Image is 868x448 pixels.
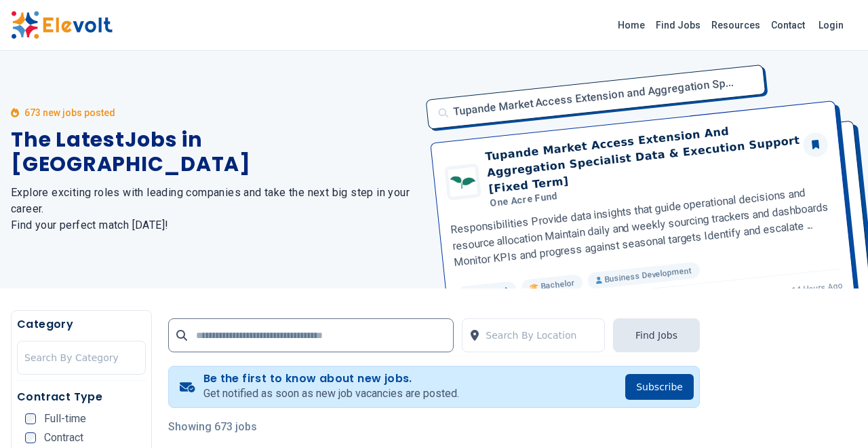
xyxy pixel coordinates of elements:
h5: Contract Type [17,389,146,405]
a: Find Jobs [650,14,706,36]
p: Showing 673 jobs [168,419,700,435]
h4: Be the first to know about new jobs. [203,372,459,386]
input: Full-time [25,413,36,424]
a: Home [612,14,650,36]
img: Elevolt [11,11,113,39]
p: Get notified as soon as new job vacancies are posted. [203,386,459,402]
button: Find Jobs [613,318,700,352]
a: Contact [766,14,810,36]
a: Resources [706,14,766,36]
p: 673 new jobs posted [24,106,115,119]
span: Full-time [44,413,86,424]
span: Contract [44,432,83,443]
h1: The Latest Jobs in [GEOGRAPHIC_DATA] [11,128,418,176]
h5: Category [17,316,146,333]
h2: Explore exciting roles with leading companies and take the next big step in your career. Find you... [11,185,418,234]
a: Login [810,12,852,39]
button: Subscribe [625,374,694,400]
input: Contract [25,432,36,443]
